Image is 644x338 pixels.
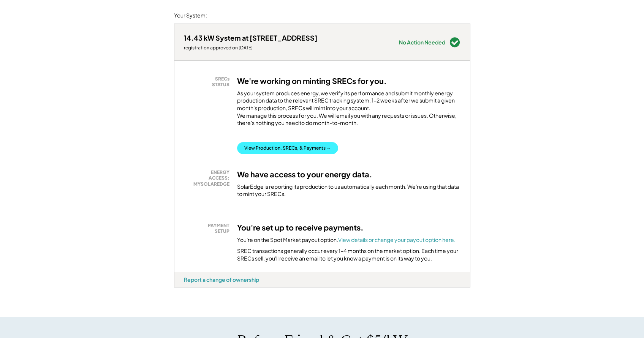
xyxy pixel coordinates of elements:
[237,142,338,154] button: View Production, SRECs, & Payments →
[184,45,317,51] div: registration approved on [DATE]
[184,33,317,42] div: 14.43 kW System at [STREET_ADDRESS]
[188,223,229,234] div: PAYMENT SETUP
[237,183,460,198] div: SolarEdge is reporting its production to us automatically each month. We're using that data to mi...
[237,169,372,179] h3: We have access to your energy data.
[184,276,259,283] div: Report a change of ownership
[237,247,460,262] div: SREC transactions generally occur every 1-4 months on the market option. Each time your SRECs sel...
[338,236,456,243] a: View details or change your payout option here.
[237,76,387,86] h3: We're working on minting SRECs for you.
[174,12,207,19] div: Your System:
[188,76,229,88] div: SRECs STATUS
[188,169,229,187] div: ENERGY ACCESS: MYSOLAREDGE
[237,236,456,244] div: You're on the Spot Market payout option.
[237,223,364,232] h3: You're set up to receive payments.
[237,90,460,131] div: As your system produces energy, we verify its performance and submit monthly energy production da...
[174,287,202,291] div: sdfxwwc4 - VA Distributed
[399,39,445,45] div: No Action Needed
